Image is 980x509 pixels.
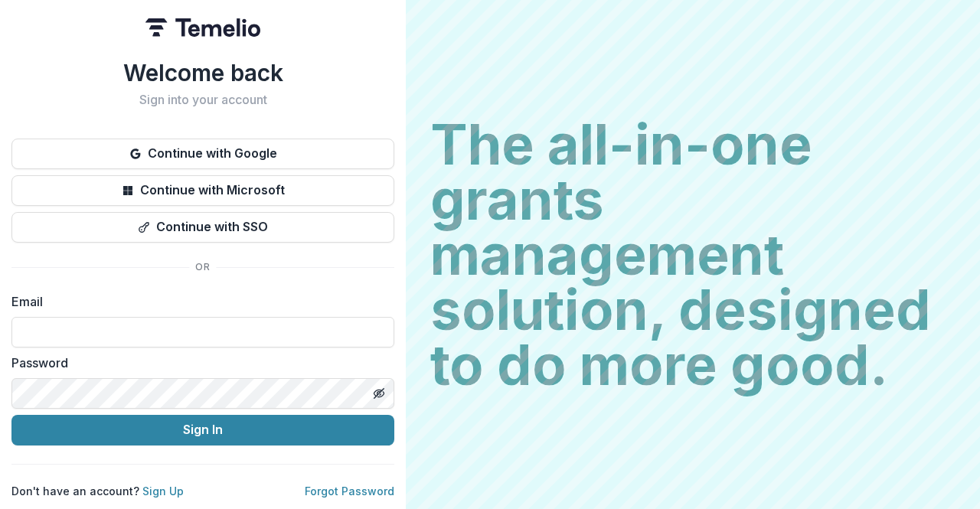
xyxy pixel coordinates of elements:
label: Email [11,292,385,311]
button: Toggle password visibility [367,381,391,406]
button: Continue with Microsoft [11,175,394,206]
button: Continue with SSO [11,212,394,243]
p: Don't have an account? [11,483,184,499]
h1: Welcome back [11,59,394,86]
img: Temelio [145,18,260,37]
a: Sign Up [142,485,184,498]
button: Continue with Google [11,139,394,169]
a: Forgot Password [305,485,394,498]
h2: Sign into your account [11,93,394,107]
button: Sign In [11,415,394,445]
label: Password [11,354,385,372]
